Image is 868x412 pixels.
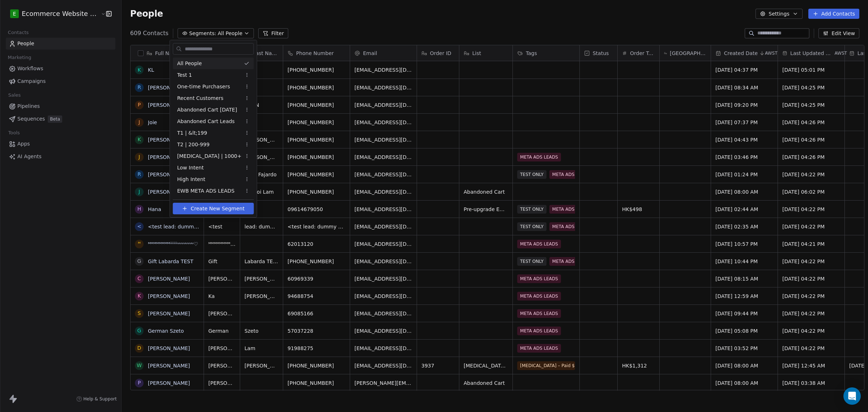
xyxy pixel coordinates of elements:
[177,141,210,148] span: T2 | 200-999
[177,106,237,114] span: Abandoned Cart [DATE]
[177,129,207,137] span: T1 | &lt;199
[177,83,230,91] span: One-time Purchasers
[177,60,202,67] span: All People
[177,118,235,125] span: Abandoned Cart Leads
[177,152,242,160] span: [MEDICAL_DATA] | 1000+
[177,176,205,183] span: High Intent
[191,205,244,213] span: Create New Segment
[177,71,192,79] span: Test 1
[177,187,235,195] span: EWB META ADS LEADS
[173,203,254,214] button: Create New Segment
[173,58,254,197] div: Suggestions
[177,94,224,102] span: Recent Customers
[177,164,204,172] span: Low Intent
